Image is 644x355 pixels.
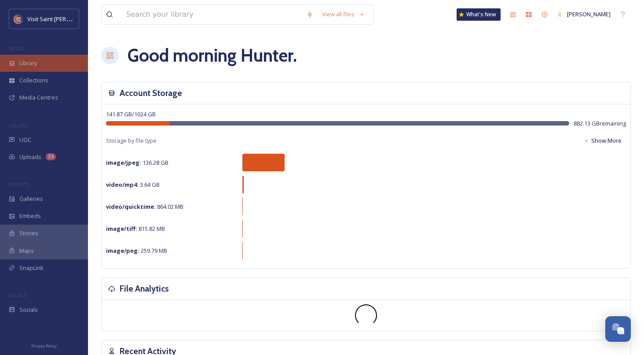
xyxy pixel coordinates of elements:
[120,282,169,295] h3: File Analytics
[106,137,157,145] span: Storage by file type
[106,225,137,233] strong: image/tiff :
[19,76,48,85] span: Collections
[9,122,28,129] span: COLLECT
[106,110,156,118] span: 141.87 GB / 1024 GB
[106,247,167,255] span: 259.79 MB
[19,306,38,314] span: Socials
[106,159,141,166] strong: image/jpeg :
[31,343,57,349] span: Privacy Policy
[106,225,165,233] span: 815.82 MB
[106,181,160,189] span: 3.64 GB
[19,195,43,203] span: Galleries
[318,6,369,23] a: View all files
[19,59,37,67] span: Library
[106,159,168,166] span: 136.28 GB
[106,247,139,255] strong: image/png :
[128,42,297,69] h1: Good morning Hunter .
[579,132,626,149] button: Show More
[9,292,26,299] span: SOCIALS
[19,93,58,102] span: Media Centres
[19,247,34,255] span: Maps
[19,153,41,161] span: Uploads
[106,181,139,189] strong: video/mp4 :
[574,119,626,128] span: 882.13 GB remaining
[9,45,24,52] span: MEDIA
[19,136,31,144] span: UGC
[457,8,501,21] a: What's New
[605,316,631,342] button: Open Chat
[9,181,29,188] span: WIDGETS
[31,340,57,351] a: Privacy Policy
[19,212,41,220] span: Embeds
[14,15,23,23] img: Visit%20Saint%20Paul%20Updated%20Profile%20Image.jpg
[27,15,98,23] span: Visit Saint [PERSON_NAME]
[19,229,38,237] span: Stories
[106,203,156,211] strong: video/quicktime :
[122,5,302,24] input: Search your library
[19,264,44,272] span: SnapLink
[120,87,182,100] h3: Account Storage
[46,153,56,160] div: 23
[567,10,611,18] span: [PERSON_NAME]
[553,6,615,23] a: [PERSON_NAME]
[106,203,183,211] span: 864.02 MB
